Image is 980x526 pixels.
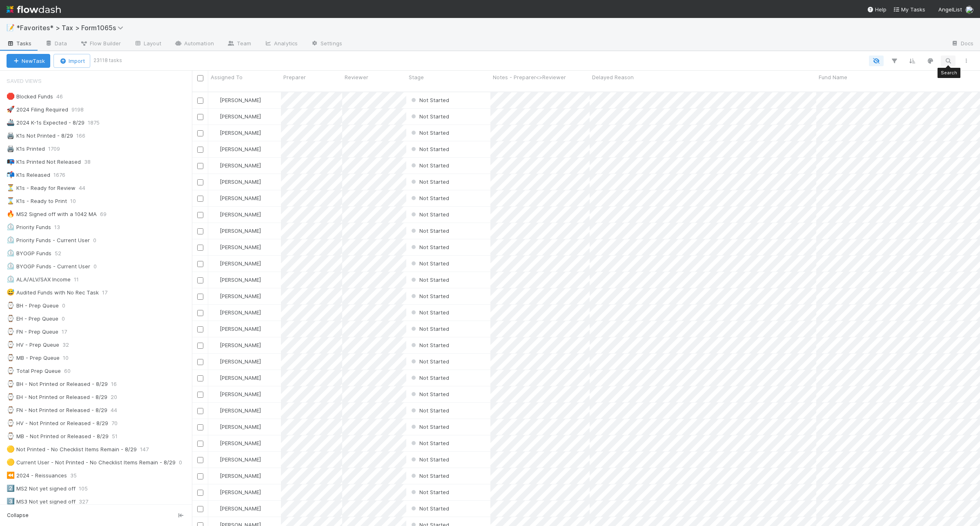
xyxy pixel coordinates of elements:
[197,359,203,365] input: Toggle Row Selected
[63,353,77,363] span: 10
[410,162,449,169] span: Not Started
[7,288,99,298] div: Audited Funds with No Rec Task
[127,38,168,51] a: Layout
[7,459,15,466] span: 🟡
[212,97,218,103] img: avatar_d45d11ee-0024-4901-936f-9df0a9cc3b4e.png
[168,38,220,51] a: Automation
[220,505,261,512] span: [PERSON_NAME]
[220,97,261,103] span: [PERSON_NAME]
[111,405,125,415] span: 44
[197,261,203,267] input: Toggle Row Selected
[212,161,261,169] div: [PERSON_NAME]
[197,98,203,104] input: Toggle Row Selected
[410,161,449,169] div: Not Started
[197,490,203,496] input: Toggle Row Selected
[62,301,73,311] span: 0
[7,144,45,154] div: K1s Printed
[197,75,203,81] input: Toggle All Rows Selected
[283,73,306,81] span: Preparer
[410,325,449,332] span: Not Started
[410,391,449,397] span: Not Started
[410,358,449,365] span: Not Started
[197,441,203,447] input: Toggle Row Selected
[212,504,261,513] div: [PERSON_NAME]
[410,505,449,512] span: Not Started
[197,473,203,479] input: Toggle Row Selected
[220,440,261,446] span: [PERSON_NAME]
[220,227,261,234] span: [PERSON_NAME]
[7,446,15,452] span: 🟡
[7,470,67,481] div: 2024 - Reissuances
[71,105,92,115] span: 9198
[212,244,218,250] img: avatar_d45d11ee-0024-4901-936f-9df0a9cc3b4e.png
[212,195,218,201] img: avatar_d45d11ee-0024-4901-936f-9df0a9cc3b4e.png
[70,196,84,206] span: 10
[56,91,71,102] span: 46
[212,325,218,332] img: avatar_d45d11ee-0024-4901-936f-9df0a9cc3b4e.png
[197,506,203,512] input: Toggle Row Selected
[220,407,261,414] span: [PERSON_NAME]
[62,327,75,337] span: 17
[111,418,126,428] span: 70
[7,328,15,335] span: ⌚
[197,294,203,300] input: Toggle Row Selected
[7,235,90,245] div: Priority Funds - Current User
[410,259,449,267] div: Not Started
[7,432,15,439] span: ⌚
[212,357,261,366] div: [PERSON_NAME]
[7,392,107,402] div: EH - Not Printed or Released - 8/29
[7,236,15,243] span: ⏲️
[410,210,449,218] div: Not Started
[7,222,51,232] div: Priority Funds
[7,276,15,283] span: ⏲️
[220,146,261,152] span: [PERSON_NAME]
[7,105,68,115] div: 2024 Filing Required
[7,431,109,441] div: MB - Not Printed or Released - 8/29
[410,489,449,495] span: Not Started
[212,456,218,463] img: avatar_d45d11ee-0024-4901-936f-9df0a9cc3b4e.png
[410,243,449,251] div: Not Started
[410,357,449,366] div: Not Started
[7,405,107,415] div: FN - Not Printed or Released - 8/29
[7,485,15,492] span: 2️⃣
[7,497,76,507] div: MS3 Not yet signed off
[410,406,449,415] div: Not Started
[410,178,449,186] div: Not Started
[73,38,127,51] a: Flow Builder
[212,423,218,430] img: avatar_d45d11ee-0024-4901-936f-9df0a9cc3b4e.png
[7,183,76,193] div: K1s - Ready for Review
[212,341,261,349] div: [PERSON_NAME]
[7,91,53,102] div: Blocked Funds
[410,227,449,235] div: Not Started
[7,223,15,230] span: ⏲️
[893,6,925,13] span: My Tasks
[220,38,258,51] a: Team
[410,211,449,218] span: Not Started
[212,391,218,397] img: avatar_d45d11ee-0024-4901-936f-9df0a9cc3b4e.png
[197,343,203,349] input: Toggle Row Selected
[410,455,449,464] div: Not Started
[212,113,218,120] img: avatar_d45d11ee-0024-4901-936f-9df0a9cc3b4e.png
[220,178,261,185] span: [PERSON_NAME]
[16,24,127,32] span: *Favorites* > Tax > Form1065s
[7,106,15,113] span: 🚀
[7,444,137,455] div: Not Printed - No Checklist Items Remain - 8/29
[197,375,203,381] input: Toggle Row Selected
[211,73,243,81] span: Assigned To
[410,97,449,103] span: Not Started
[304,38,349,51] a: Settings
[197,424,203,430] input: Toggle Row Selected
[410,341,449,349] div: Not Started
[220,276,261,283] span: [PERSON_NAME]
[410,129,449,137] div: Not Started
[7,131,73,141] div: K1s Not Printed - 8/29
[212,227,261,235] div: [PERSON_NAME]
[7,354,15,361] span: ⌚
[819,73,847,81] span: Fund Name
[197,310,203,316] input: Toggle Row Selected
[93,235,105,245] span: 0
[410,276,449,283] span: Not Started
[7,39,32,47] span: Tasks
[7,248,51,259] div: BYOGP Funds
[53,170,73,180] span: 1676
